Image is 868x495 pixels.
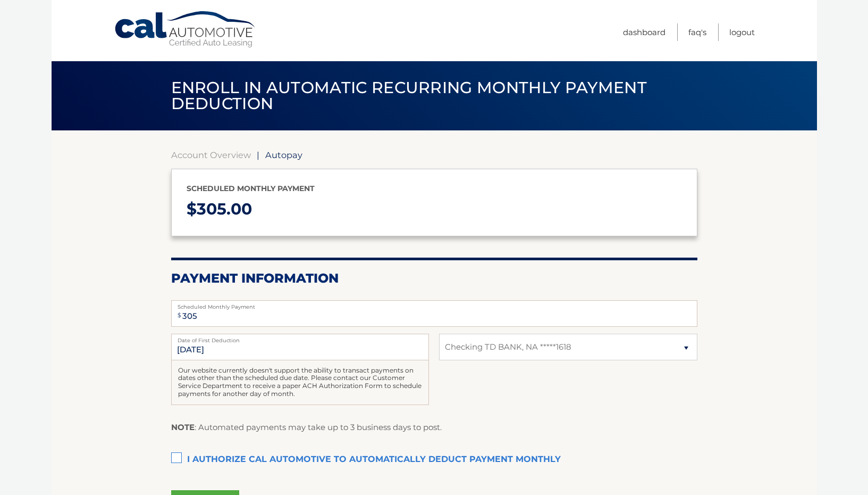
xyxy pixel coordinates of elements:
a: Account Overview [171,150,251,160]
a: Cal Automotive [114,11,257,48]
div: Our website currently doesn't support the ability to transact payments on dates other than the sc... [171,360,429,405]
label: Date of First Deduction [171,334,429,342]
input: Payment Date [171,334,429,360]
p: Scheduled monthly payment [187,182,682,195]
span: $ [174,303,184,327]
a: Dashboard [623,23,665,41]
label: I authorize cal automotive to automatically deduct payment monthly [171,449,697,471]
strong: NOTE [171,422,195,432]
label: Scheduled Monthly Payment [171,300,697,309]
h2: Payment Information [171,270,697,286]
input: Payment Amount [171,300,697,327]
a: Logout [729,23,755,41]
a: FAQ's [688,23,706,41]
span: 305.00 [197,199,252,219]
span: Autopay [265,150,302,160]
p: : Automated payments may take up to 3 business days to post. [171,420,442,434]
p: $ [187,195,682,224]
span: Enroll in automatic recurring monthly payment deduction [171,78,647,113]
span: | [257,150,259,160]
